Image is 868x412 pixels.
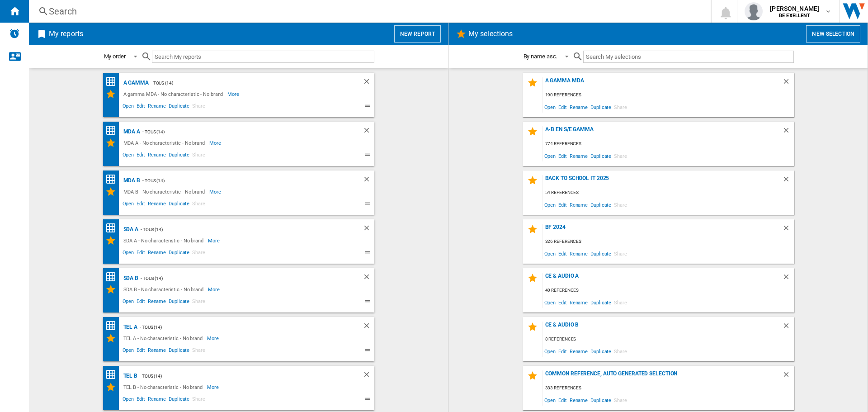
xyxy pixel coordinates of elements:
[146,395,167,406] span: Rename
[167,151,191,161] span: Duplicate
[770,4,819,13] span: [PERSON_NAME]
[121,382,207,393] div: TEL B - No characteristic - No brand
[782,77,794,90] div: Delete
[568,101,589,113] span: Rename
[543,370,782,383] div: Common reference, auto generated selection
[191,395,207,406] span: Share
[167,395,191,406] span: Duplicate
[121,333,207,344] div: TEL A - No characteristic - No brand
[543,236,794,247] div: 326 references
[121,370,138,382] div: TEL B
[363,224,374,235] div: Delete
[568,150,589,162] span: Rename
[105,174,121,185] div: Price Matrix
[568,296,589,308] span: Rename
[613,150,628,162] span: Share
[543,296,557,308] span: Open
[191,199,207,210] span: Share
[105,76,121,87] div: Price Matrix
[589,247,613,260] span: Duplicate
[782,322,794,334] div: Delete
[121,346,136,357] span: Open
[121,186,209,197] div: MDA B - No characteristic - No brand
[191,346,207,357] span: Share
[121,273,139,284] div: SDA B
[568,247,589,260] span: Rename
[613,296,628,308] span: Share
[167,199,191,210] span: Duplicate
[207,333,220,344] span: More
[467,25,514,43] h2: My selections
[543,101,557,113] span: Open
[135,199,146,210] span: Edit
[613,394,628,406] span: Share
[146,297,167,308] span: Rename
[543,187,794,199] div: 54 references
[167,248,191,259] span: Duplicate
[121,102,136,113] span: Open
[543,334,794,345] div: 8 references
[191,248,207,259] span: Share
[105,235,121,246] div: My Selections
[543,126,782,138] div: A-B en S/E gamma
[543,345,557,357] span: Open
[557,394,568,406] span: Edit
[363,126,374,137] div: Delete
[524,53,557,60] div: By name asc.
[105,271,121,283] div: Price Matrix
[557,150,568,162] span: Edit
[782,175,794,187] div: Delete
[135,102,146,113] span: Edit
[121,126,141,137] div: MDA A
[363,175,374,186] div: Delete
[167,297,191,308] span: Duplicate
[209,186,222,197] span: More
[121,224,139,235] div: SDA A
[149,77,344,89] div: - TOUS (14)
[135,248,146,259] span: Edit
[209,137,222,148] span: More
[589,101,613,113] span: Duplicate
[745,2,763,20] img: profile.jpg
[105,369,121,380] div: Price Matrix
[121,137,209,148] div: MDA A - No characteristic - No brand
[543,247,557,260] span: Open
[167,102,191,113] span: Duplicate
[806,25,860,43] button: New selection
[146,199,167,210] span: Rename
[543,138,794,150] div: 774 references
[146,248,167,259] span: Rename
[543,273,782,285] div: CE & Audio A
[167,346,191,357] span: Duplicate
[557,296,568,308] span: Edit
[135,395,146,406] span: Edit
[589,150,613,162] span: Duplicate
[105,333,121,344] div: My Selections
[140,175,344,186] div: - TOUS (14)
[104,53,126,60] div: My order
[568,199,589,211] span: Rename
[613,247,628,260] span: Share
[543,175,782,187] div: Back To School IT 2025
[9,28,20,39] img: alerts-logo.svg
[543,199,557,211] span: Open
[191,151,207,161] span: Share
[135,297,146,308] span: Edit
[49,5,687,18] div: Search
[543,90,794,101] div: 190 references
[47,25,85,43] h2: My reports
[121,77,149,89] div: A gamma
[191,297,207,308] span: Share
[543,394,557,406] span: Open
[105,382,121,393] div: My Selections
[135,151,146,161] span: Edit
[121,322,138,333] div: TEL A
[121,235,208,246] div: SDA A - No characteristic - No brand
[105,125,121,136] div: Price Matrix
[363,322,374,333] div: Delete
[589,394,613,406] span: Duplicate
[121,297,136,308] span: Open
[137,370,344,382] div: - TOUS (14)
[105,89,121,99] div: My Selections
[589,345,613,357] span: Duplicate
